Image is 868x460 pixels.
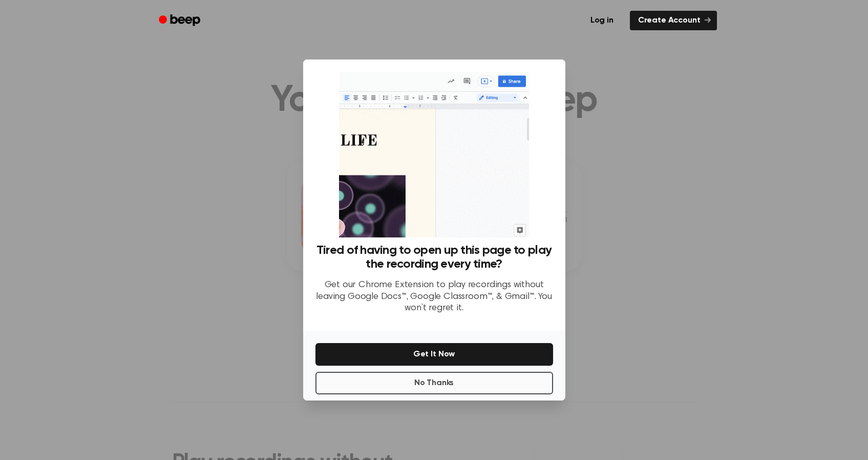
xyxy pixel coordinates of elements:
button: Get It Now [315,343,553,366]
img: Beep extension in action [339,72,529,237]
p: Get our Chrome Extension to play recordings without leaving Google Docs™, Google Classroom™, & Gm... [315,279,553,314]
a: Create Account [630,11,717,30]
a: Beep [152,11,209,31]
button: No Thanks [315,372,553,394]
a: Log in [580,9,624,32]
h3: Tired of having to open up this page to play the recording every time? [315,244,553,271]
